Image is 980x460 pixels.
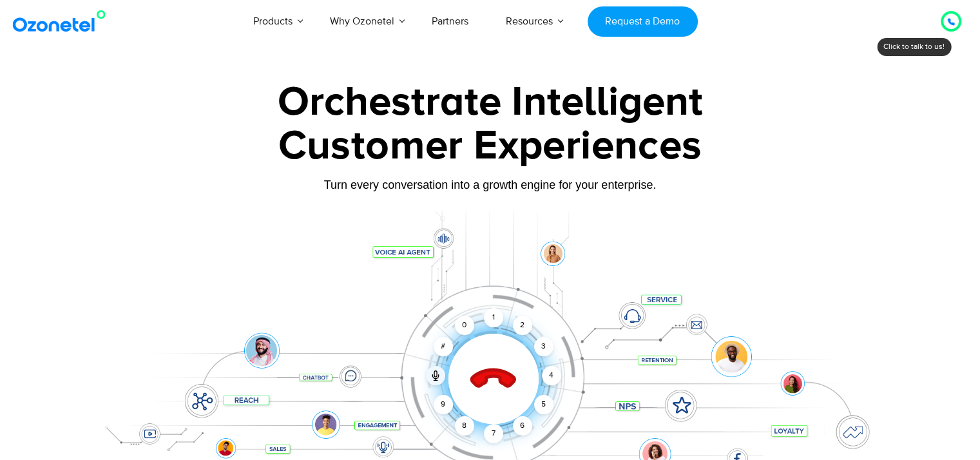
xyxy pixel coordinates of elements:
div: # [434,337,453,356]
a: Request a Demo [588,6,698,37]
div: 1 [484,308,503,327]
div: 0 [455,316,474,335]
div: Orchestrate Intelligent [88,82,893,123]
div: Turn every conversation into a growth engine for your enterprise. [88,178,893,192]
div: 6 [513,416,532,436]
div: 3 [533,337,553,356]
div: 5 [533,395,553,414]
div: 7 [484,424,503,443]
div: 8 [455,416,474,436]
div: Customer Experiences [88,115,893,177]
div: 9 [434,395,453,414]
div: 4 [542,366,561,385]
div: 2 [513,316,532,335]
